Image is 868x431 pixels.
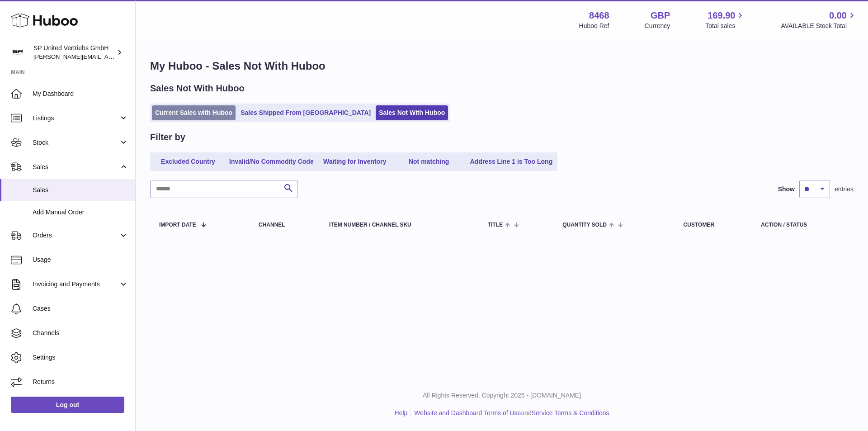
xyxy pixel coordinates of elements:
[778,185,795,194] label: Show
[11,46,24,59] img: tim@sp-united.com
[329,222,470,228] div: Item Number / Channel SKU
[237,105,374,120] a: Sales Shipped From [GEOGRAPHIC_DATA]
[150,131,185,143] h2: Filter by
[562,222,607,228] span: Quantity Sold
[467,154,556,169] a: Address Line 1 is Too Long
[11,397,124,413] a: Log out
[33,256,128,264] span: Usage
[781,22,857,30] span: AVAILABLE Stock Total
[376,105,448,120] a: Sales Not With Huboo
[708,9,735,22] span: 169.90
[150,59,854,73] h1: My Huboo - Sales Not With Huboo
[33,44,115,61] div: SP United Vertriebs GmbH
[143,391,861,400] p: All Rights Reserved. Copyright 2025 - [DOMAIN_NAME]
[705,9,745,30] a: 169.90 Total sales
[33,304,128,313] span: Cases
[33,280,119,289] span: Invoicing and Payments
[33,163,119,171] span: Sales
[259,222,311,228] div: Channel
[319,154,391,169] a: Waiting for Inventory
[835,185,854,194] span: entries
[488,222,503,228] span: Title
[33,353,128,362] span: Settings
[33,231,119,240] span: Orders
[226,154,317,169] a: Invalid/No Commodity Code
[33,53,181,60] span: [PERSON_NAME][EMAIL_ADDRESS][DOMAIN_NAME]
[414,409,521,417] a: Website and Dashboard Terms of Use
[579,22,609,30] div: Huboo Ref
[651,9,670,22] strong: GBP
[589,9,609,22] strong: 8468
[33,208,128,217] span: Add Manual Order
[781,9,857,30] a: 0.00 AVAILABLE Stock Total
[33,186,128,194] span: Sales
[33,114,119,123] span: Listings
[393,154,465,169] a: Not matching
[705,22,745,30] span: Total sales
[829,9,847,22] span: 0.00
[395,409,408,417] a: Help
[33,90,128,98] span: My Dashboard
[761,222,844,228] div: Action / Status
[152,105,236,120] a: Current Sales with Huboo
[645,22,670,30] div: Currency
[33,329,128,337] span: Channels
[411,409,609,417] li: and
[159,222,196,228] span: Import date
[33,138,119,147] span: Stock
[152,154,224,169] a: Excluded Country
[684,222,743,228] div: Customer
[532,409,609,417] a: Service Terms & Conditions
[150,82,245,95] h2: Sales Not With Huboo
[33,378,128,386] span: Returns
